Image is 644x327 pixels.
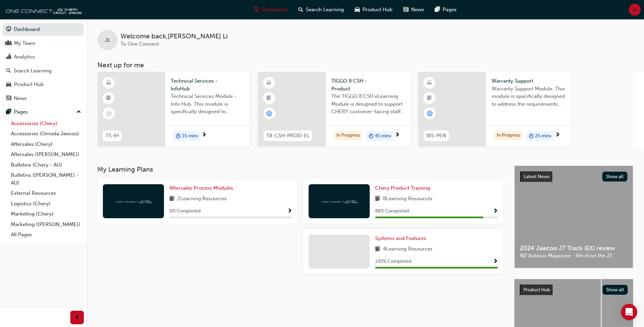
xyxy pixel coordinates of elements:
[494,131,522,140] div: In Progress
[97,72,250,147] a: TS-IHTechnical Services - InfoHubTechnical Services Module - Info Hub. This module is specificall...
[3,78,84,91] a: Product Hub
[375,258,411,265] span: 100 % Completed
[632,6,638,14] span: JL
[435,5,440,14] span: pages-icon
[14,39,35,47] div: My Team
[493,257,498,266] button: Show Progress
[603,285,628,295] button: Show all
[97,166,503,173] h3: My Learning Plans
[6,54,11,60] span: chart-icon
[177,195,227,203] span: 2 Learning Resources
[287,208,292,214] span: Show Progress
[14,94,27,102] div: News
[443,6,457,14] span: Pages
[621,304,637,320] div: Open Intercom Messenger
[320,198,358,204] img: oneconnect
[254,5,259,14] span: guage-icon
[383,245,433,254] span: 4 Learning Resources
[171,77,245,92] span: Technical Services - InfoHub
[8,229,84,240] a: All Pages
[426,132,446,140] span: WS-PEN
[375,184,433,192] a: Chery Product Training
[375,235,426,241] span: Systems and Features
[331,77,405,92] span: TIGGO 8 CSH - Product
[427,94,432,103] span: booktick-icon
[121,33,228,40] span: Welcome back , [PERSON_NAME] Li
[375,185,430,191] span: Chery Product Training
[6,27,11,33] span: guage-icon
[375,245,380,254] span: book-icon
[171,92,245,116] span: Technical Services Module - Info Hub. This module is specifically designed to address the require...
[169,184,236,192] a: Aftersales Process Modules
[266,110,272,117] span: learningRecordVerb_ATTEMPT-icon
[3,51,84,63] a: Analytics
[403,5,408,14] span: news-icon
[14,67,52,75] div: Search Learning
[520,171,627,182] a: Latest NewsShow all
[298,5,303,14] span: search-icon
[293,3,349,17] a: search-iconSearch Learning
[8,160,84,170] a: Bulletins (Chery - AU)
[3,106,84,118] button: Pages
[8,188,84,199] a: External Resources
[87,61,644,69] h3: Next up for me
[8,128,84,139] a: Accessories (Omoda Jaecoo)
[369,132,373,140] span: duration-icon
[493,207,498,216] button: Show Progress
[8,209,84,219] a: Marketing (Chery)
[249,3,293,17] a: guage-iconDashboard
[6,40,11,47] span: people-icon
[14,108,28,116] div: Pages
[6,82,11,88] span: car-icon
[493,208,498,214] span: Show Progress
[14,53,35,61] div: Analytics
[266,79,271,87] span: learningResourceType_ELEARNING-icon
[375,195,380,203] span: book-icon
[6,68,11,74] span: search-icon
[115,198,152,204] img: oneconnect
[529,132,534,140] span: duration-icon
[8,219,84,230] a: Marketing ([PERSON_NAME])
[262,6,288,14] span: Dashboard
[8,170,84,188] a: Bulletins ([PERSON_NAME] - AU)
[629,4,641,16] button: JL
[106,132,119,140] span: TS-IH
[418,72,571,147] a: WS-PENWarranty SupportWarranty Support Module. This module is specifically designed to address th...
[411,6,424,14] span: News
[493,259,498,265] span: Show Progress
[182,132,198,140] span: 15 mins
[6,96,11,102] span: news-icon
[121,41,159,47] span: To One Connect
[266,94,271,103] span: booktick-icon
[492,85,566,108] span: Warranty Support Module. This module is specifically designed to address the requirements and pro...
[363,6,392,14] span: Product Hub
[266,132,310,140] span: T8-CSH-PROD-EL
[105,36,110,44] span: JL
[169,195,174,203] span: book-icon
[76,108,81,117] span: up-icon
[334,131,362,140] div: In Progress
[287,207,292,216] button: Show Progress
[169,185,233,191] span: Aftersales Process Modules
[429,3,462,17] a: pages-iconPages
[202,132,207,138] span: next-icon
[355,5,360,14] span: car-icon
[520,285,628,295] a: Product HubShow all
[602,172,628,182] button: Show all
[106,110,112,117] span: learningRecordVerb_NONE-icon
[8,199,84,209] a: Logistics (Chery)
[349,3,398,17] a: car-iconProduct Hub
[169,207,201,215] span: 0 % Completed
[375,235,429,242] a: Systems and Features
[3,22,84,106] button: DashboardMy TeamAnalyticsSearch LearningProduct HubNews
[514,166,633,268] a: Latest NewsShow all2024 Jaecoo J7 Track (EX) reviewNZ Autocar Magazine - We drive the J7.
[523,287,550,293] span: Product Hub
[8,139,84,150] a: Aftersales (Chery)
[14,81,44,88] div: Product Hub
[3,3,81,16] img: oneconnect
[258,72,411,147] a: T8-CSH-PROD-ELTIGGO 8 CSH - ProductThe TIGGO 8 CSH eLearning Module is designed to support CHERY ...
[427,79,432,87] span: learningResourceType_ELEARNING-icon
[520,244,627,252] span: 2024 Jaecoo J7 Track (EX) review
